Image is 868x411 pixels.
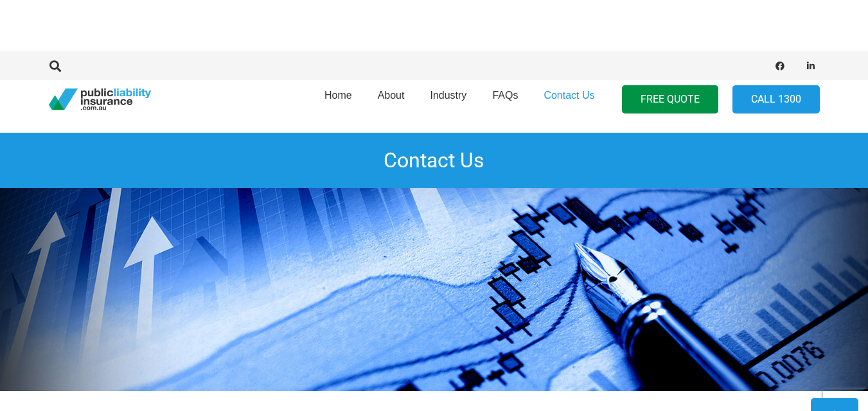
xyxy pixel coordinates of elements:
[324,90,352,101] span: Home
[492,90,518,101] span: FAQs
[771,57,789,75] a: Facebook
[802,57,820,75] a: LinkedIn
[622,85,718,114] a: FREE QUOTE
[732,85,820,114] a: Call 1300
[49,88,151,111] a: pli_logotransparent
[365,76,418,122] a: About
[531,76,607,122] a: Contact Us
[544,90,594,101] span: Contact Us
[312,76,365,122] a: Home
[430,90,466,101] span: Industry
[43,60,69,72] a: Search
[479,76,531,122] a: FAQs
[417,76,479,122] a: Industry
[378,90,405,101] span: About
